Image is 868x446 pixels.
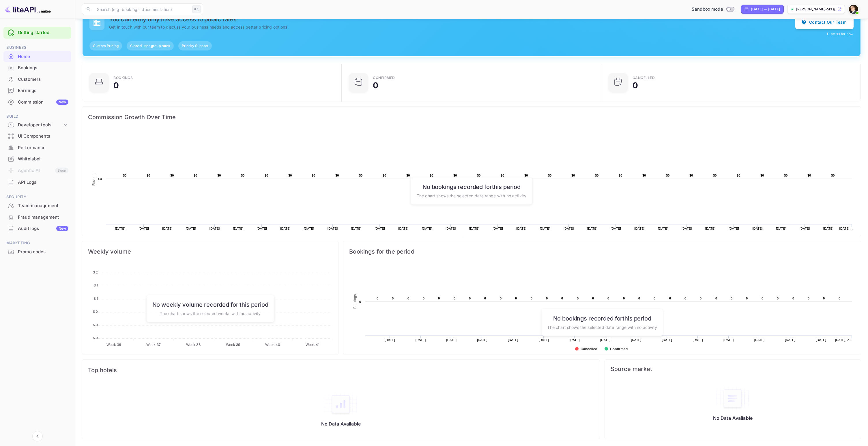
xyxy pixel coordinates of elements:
[18,249,68,255] div: Promo codes
[454,297,455,300] text: 0
[3,194,71,200] span: Security
[762,297,763,300] text: 0
[93,336,98,340] tspan: $ 0
[430,174,433,177] text: $0
[162,227,173,230] text: [DATE]
[729,227,739,230] text: [DATE]
[611,366,855,372] span: Source market
[385,338,395,342] text: [DATE]
[3,97,71,107] a: CommissionNew
[233,227,244,230] text: [DATE]
[581,347,597,351] text: Cancelled
[113,81,119,89] div: 0
[564,227,574,230] text: [DATE]
[93,270,98,274] tspan: $ 2
[469,227,480,230] text: [DATE]
[610,347,628,351] text: Confirmed
[713,174,717,177] text: $0
[127,43,173,48] span: Closed user group rates
[524,174,528,177] text: $0
[3,44,71,51] span: Business
[3,131,71,141] a: UI Components
[754,338,765,342] text: [DATE]
[3,212,71,222] a: Fraud management
[3,120,71,130] div: Developer tools
[467,236,482,240] text: Revenue
[692,6,723,13] span: Sandbox mode
[682,227,692,230] text: [DATE]
[561,297,563,300] text: 0
[689,6,736,13] div: Switch to Production mode
[146,342,161,346] tspan: Week 37
[3,51,71,62] a: Home
[713,415,753,421] p: No Data Available
[423,297,424,300] text: 0
[715,297,717,300] text: 0
[383,174,386,177] text: $0
[288,174,292,177] text: $0
[18,203,68,209] div: Team management
[18,179,68,186] div: API Logs
[3,246,71,257] a: Promo codes
[18,145,68,151] div: Performance
[619,174,622,177] text: $0
[595,174,599,177] text: $0
[186,227,196,230] text: [DATE]
[92,171,96,185] text: Revenue
[693,338,703,342] text: [DATE]
[139,227,149,230] text: [DATE]
[109,24,795,30] p: Get in touch with our team to discuss your business needs and access better pricing options
[3,62,71,73] a: Bookings
[823,227,834,230] text: [DATE]
[304,227,314,230] text: [DATE]
[192,5,201,13] div: ⌘K
[186,342,201,346] tspan: Week 38
[823,297,825,300] text: 0
[658,227,668,230] text: [DATE]
[816,338,826,342] text: [DATE]
[539,338,549,342] text: [DATE]
[5,5,51,14] img: LiteAPI logo
[540,227,550,230] text: [DATE]
[93,323,98,327] tspan: $ 0
[392,297,394,300] text: 0
[600,338,611,342] text: [DATE]
[508,338,518,342] text: [DATE]
[280,227,291,230] text: [DATE]
[398,227,409,230] text: [DATE]
[353,294,357,309] text: Bookings
[715,386,750,411] img: empty-state-table.svg
[849,5,858,14] img: Javier Fonseca
[3,153,71,164] a: Whitelabel
[684,297,686,300] text: 0
[417,183,526,190] h6: No bookings recorded for this period
[516,227,527,230] text: [DATE]
[321,421,361,427] p: No Data Available
[323,392,358,416] img: empty-state-table2.svg
[373,76,395,80] div: Confirmed
[328,227,338,230] text: [DATE]
[446,338,457,342] text: [DATE]
[94,283,98,287] tspan: $ 1
[666,174,670,177] text: $0
[407,297,409,300] text: 0
[723,338,734,342] text: [DATE]
[152,301,268,308] h6: No weekly volume recorded for this period
[807,174,811,177] text: $0
[631,338,641,342] text: [DATE]
[349,247,855,256] span: Bookings for the period
[3,200,71,211] a: Team management
[777,297,779,300] text: 0
[831,174,835,177] text: $0
[3,62,71,74] div: Bookings
[700,297,701,300] text: 0
[501,174,504,177] text: $0
[746,297,748,300] text: 0
[438,297,440,300] text: 0
[469,297,471,300] text: 0
[785,338,796,342] text: [DATE]
[3,85,71,96] div: Earnings
[500,297,502,300] text: 0
[373,81,378,89] div: 0
[531,297,532,300] text: 0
